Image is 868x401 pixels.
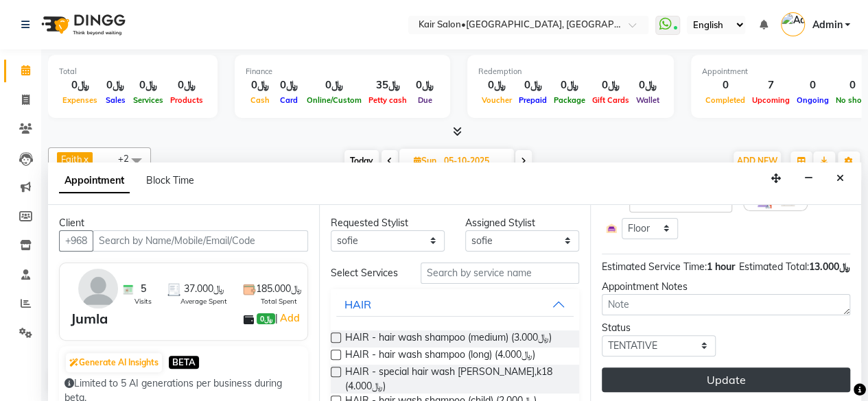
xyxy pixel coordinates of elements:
div: Select Services [320,266,410,280]
span: +2 [118,153,139,164]
div: Jumla [71,308,108,329]
span: Due [414,95,436,105]
span: Online/Custom [303,95,365,105]
span: Total Spent [261,296,297,306]
button: HAIR [336,292,574,317]
button: Close [830,168,850,189]
div: Redemption [478,66,663,77]
div: ﷼0 [633,77,663,93]
span: Prepaid [515,95,550,105]
span: Wallet [633,95,663,105]
span: Services [130,95,167,105]
span: HAIR - hair wash shampoo (long) (﷼4.000) [345,348,535,365]
button: Generate AI Insights [66,353,162,372]
div: ﷼0 [550,77,589,93]
span: Ongoing [793,95,832,105]
div: ﷼0 [101,77,130,93]
span: Average Spent [180,296,227,306]
a: x [82,154,89,165]
div: ﷼0 [59,77,101,93]
div: Assigned Stylist [465,216,579,230]
span: ADD NEW [737,156,777,166]
span: Cash [247,95,273,105]
span: Estimated Service Time: [602,260,707,273]
div: Client [59,216,308,230]
div: ﷼0 [478,77,515,93]
a: Add [278,310,302,326]
div: 0 [702,77,749,93]
div: ﷼0 [303,77,365,93]
span: Card [277,95,301,105]
input: Search by Name/Mobile/Email/Code [93,230,308,252]
div: Status [602,321,716,335]
span: Petty cash [365,95,410,105]
span: ﷼0 [257,313,274,324]
img: Admin [781,12,805,36]
span: Completed [702,95,749,105]
span: HAIR - special hair wash [PERSON_NAME],k18 (﷼4.000) [345,365,568,393]
div: HAIR [344,296,371,313]
div: ﷼0 [274,77,303,93]
span: HAIR - hair wash shampoo (medium) (﷼3.000) [345,330,552,348]
span: Faith [61,154,82,165]
span: Admin [812,18,842,32]
div: ﷼0 [515,77,550,93]
span: Package [550,95,589,105]
div: ﷼35 [365,77,410,93]
input: 2025-10-05 [440,151,508,171]
div: Total [59,66,207,77]
span: Upcoming [749,95,793,105]
div: Requested Stylist [331,216,445,230]
span: Sun [410,156,440,166]
button: ADD NEW [734,151,781,171]
div: ﷼0 [167,77,207,93]
div: ﷼0 [130,77,167,93]
span: Appointment [59,169,130,193]
span: Block Time [146,174,194,186]
span: Expenses [59,95,101,105]
span: Today [344,150,379,171]
input: Search by service name [421,263,579,284]
span: | [275,310,302,326]
span: Gift Cards [589,95,633,105]
div: ﷼0 [410,77,439,93]
div: 0 [793,77,832,93]
span: ﷼185.000 [256,282,302,296]
span: Sales [102,95,129,105]
div: 7 [749,77,793,93]
div: Finance [246,66,439,77]
span: Products [167,95,207,105]
div: ﷼0 [589,77,633,93]
span: Estimated Total: [739,260,809,273]
span: ﷼13.000 [809,260,850,273]
div: Appointment Notes [602,280,850,294]
img: Interior.png [605,222,618,234]
button: +968 [59,230,93,252]
span: BETA [169,356,199,369]
span: ﷼37.000 [184,282,224,296]
img: logo [35,5,129,44]
span: 1 hour [707,260,735,273]
button: Update [602,367,850,392]
img: avatar [78,269,118,308]
span: Visits [134,296,152,306]
span: Voucher [478,95,515,105]
span: 5 [141,282,146,296]
div: ﷼0 [246,77,274,93]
